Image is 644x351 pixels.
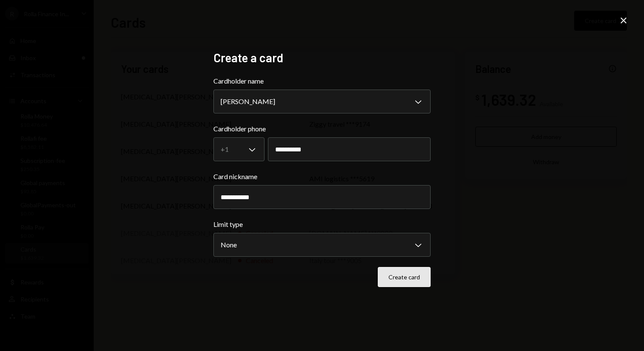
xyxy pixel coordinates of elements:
label: Cardholder phone [213,124,431,134]
button: Limit type [213,233,431,257]
label: Limit type [213,219,431,229]
label: Cardholder name [213,76,431,86]
button: Create card [378,267,431,287]
button: Cardholder name [213,90,431,113]
label: Card nickname [213,171,431,182]
h2: Create a card [213,49,431,66]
